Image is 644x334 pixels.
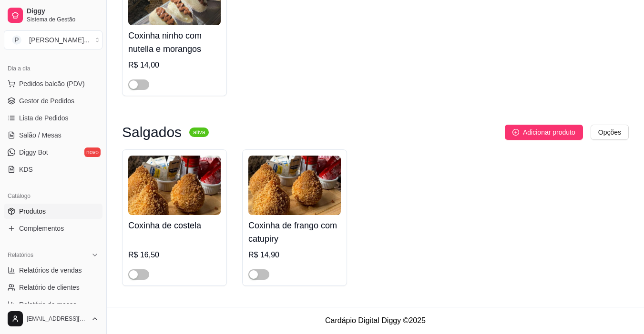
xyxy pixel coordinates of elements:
span: KDS [19,165,33,174]
a: Relatório de mesas [4,297,102,312]
div: Dia a dia [4,61,102,76]
span: Salão / Mesas [19,130,61,140]
div: R$ 14,00 [128,59,221,71]
span: Adicionar produto [523,127,575,138]
footer: Cardápio Digital Diggy © 2025 [107,307,644,334]
a: KDS [4,162,102,177]
span: plus-circle [512,129,519,136]
h4: Coxinha ninho com nutella e morangos [128,29,221,56]
h4: Coxinha de frango com catupiry [248,219,341,246]
div: R$ 14,90 [248,249,341,261]
button: Select a team [4,30,102,49]
a: Lista de Pedidos [4,110,102,126]
span: Relatório de clientes [19,283,80,292]
span: Relatórios [8,251,33,259]
a: DiggySistema de Gestão [4,4,102,27]
span: Gestor de Pedidos [19,96,74,106]
a: Complementos [4,221,102,236]
div: Catálogo [4,188,102,204]
button: Adicionar produto [505,125,583,140]
span: Relatório de mesas [19,300,77,309]
div: [PERSON_NAME] ... [29,35,90,45]
h3: Salgados [122,127,182,138]
button: [EMAIL_ADDRESS][DOMAIN_NAME] [4,307,102,330]
span: Pedidos balcão (PDV) [19,79,85,88]
span: Complementos [19,224,64,233]
button: Pedidos balcão (PDV) [4,76,102,91]
span: [EMAIL_ADDRESS][DOMAIN_NAME] [27,315,87,323]
a: Gestor de Pedidos [4,93,102,108]
a: Relatório de clientes [4,280,102,295]
span: P [12,35,21,45]
span: Produtos [19,206,46,216]
img: product-image [248,156,341,215]
span: Sistema de Gestão [27,16,99,23]
span: Relatórios de vendas [19,265,82,275]
a: Relatórios de vendas [4,263,102,278]
sup: ativa [189,128,209,137]
img: product-image [128,156,221,215]
a: Diggy Botnovo [4,145,102,160]
span: Diggy [27,7,99,16]
a: Produtos [4,204,102,219]
span: Lista de Pedidos [19,113,69,123]
span: Opções [598,127,621,138]
span: Diggy Bot [19,147,48,157]
div: R$ 16,50 [128,249,221,261]
a: Salão / Mesas [4,128,102,143]
button: Opções [591,125,629,140]
h4: Coxinha de costela [128,219,221,232]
